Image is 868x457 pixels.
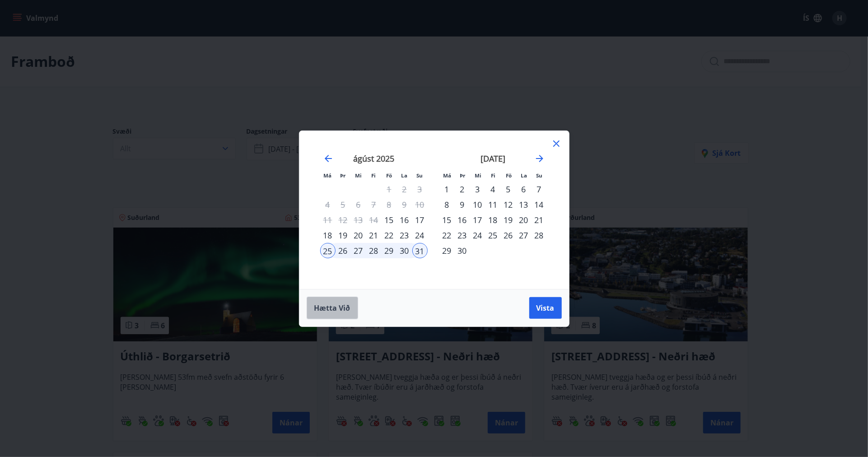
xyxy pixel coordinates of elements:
div: 20 [351,228,366,243]
td: Not available. þriðjudagur, 12. ágúst 2025 [336,212,351,228]
div: 21 [532,212,547,228]
div: Move backward to switch to the previous month. [323,153,334,164]
div: 1 [439,182,455,197]
td: Choose laugardagur, 20. september 2025 as your check-in date. It’s available. [516,212,532,228]
td: Choose fimmtudagur, 11. september 2025 as your check-in date. It’s available. [485,197,501,212]
td: Choose þriðjudagur, 2. september 2025 as your check-in date. It’s available. [455,182,470,197]
small: Þr [341,172,346,179]
td: Choose þriðjudagur, 9. september 2025 as your check-in date. It’s available. [455,197,470,212]
td: Choose laugardagur, 27. september 2025 as your check-in date. It’s available. [516,228,532,243]
div: 5 [501,182,516,197]
td: Choose þriðjudagur, 23. september 2025 as your check-in date. It’s available. [455,228,470,243]
td: Choose sunnudagur, 17. ágúst 2025 as your check-in date. It’s available. [412,212,428,228]
div: 31 [412,243,428,258]
td: Choose föstudagur, 15. ágúst 2025 as your check-in date. It’s available. [382,212,397,228]
td: Choose laugardagur, 6. september 2025 as your check-in date. It’s available. [516,182,532,197]
div: 3 [470,182,485,197]
div: 19 [501,212,516,228]
td: Choose þriðjudagur, 16. september 2025 as your check-in date. It’s available. [455,212,470,228]
div: 19 [336,228,351,243]
button: Hætta við [307,297,358,319]
div: 23 [455,228,470,243]
div: 25 [320,243,336,258]
small: Mi [355,172,362,179]
div: 2 [455,182,470,197]
div: 18 [320,228,336,243]
div: 28 [366,243,382,258]
td: Choose miðvikudagur, 20. ágúst 2025 as your check-in date. It’s available. [351,228,366,243]
td: Choose sunnudagur, 14. september 2025 as your check-in date. It’s available. [532,197,547,212]
div: 7 [532,182,547,197]
div: 27 [351,243,366,258]
div: 14 [532,197,547,212]
td: Selected. miðvikudagur, 27. ágúst 2025 [351,243,366,258]
div: 22 [439,228,455,243]
td: Choose sunnudagur, 24. ágúst 2025 as your check-in date. It’s available. [412,228,428,243]
div: 30 [397,243,412,258]
div: 29 [382,243,397,258]
td: Not available. sunnudagur, 3. ágúst 2025 [412,182,428,197]
td: Choose laugardagur, 13. september 2025 as your check-in date. It’s available. [516,197,532,212]
td: Not available. föstudagur, 8. ágúst 2025 [382,197,397,212]
td: Not available. fimmtudagur, 14. ágúst 2025 [366,212,382,228]
td: Choose laugardagur, 16. ágúst 2025 as your check-in date. It’s available. [397,212,412,228]
td: Choose mánudagur, 18. ágúst 2025 as your check-in date. It’s available. [320,228,336,243]
td: Choose fimmtudagur, 21. ágúst 2025 as your check-in date. It’s available. [366,228,382,243]
td: Not available. fimmtudagur, 7. ágúst 2025 [366,197,382,212]
div: 26 [501,228,516,243]
div: 24 [470,228,485,243]
small: La [521,172,527,179]
div: 11 [485,197,501,212]
small: Má [324,172,332,179]
div: Move forward to switch to the next month. [534,153,545,164]
td: Choose föstudagur, 5. september 2025 as your check-in date. It’s available. [501,182,516,197]
div: 20 [516,212,532,228]
small: Fö [386,172,392,179]
div: 23 [397,228,412,243]
td: Choose fimmtudagur, 18. september 2025 as your check-in date. It’s available. [485,212,501,228]
div: 15 [439,212,455,228]
div: 25 [485,228,501,243]
small: Mi [475,172,481,179]
div: 17 [412,212,428,228]
div: 18 [485,212,501,228]
td: Choose mánudagur, 15. september 2025 as your check-in date. It’s available. [439,212,455,228]
strong: [DATE] [481,153,505,164]
td: Choose þriðjudagur, 19. ágúst 2025 as your check-in date. It’s available. [336,228,351,243]
td: Not available. mánudagur, 11. ágúst 2025 [320,212,336,228]
td: Choose sunnudagur, 21. september 2025 as your check-in date. It’s available. [532,212,547,228]
div: 15 [382,212,397,228]
td: Choose mánudagur, 8. september 2025 as your check-in date. It’s available. [439,197,455,212]
td: Choose mánudagur, 22. september 2025 as your check-in date. It’s available. [439,228,455,243]
td: Choose föstudagur, 12. september 2025 as your check-in date. It’s available. [501,197,516,212]
small: Þr [460,172,466,179]
small: Fi [491,172,496,179]
td: Not available. laugardagur, 9. ágúst 2025 [397,197,412,212]
td: Choose þriðjudagur, 30. september 2025 as your check-in date. It’s available. [455,243,470,258]
td: Choose mánudagur, 29. september 2025 as your check-in date. It’s available. [439,243,455,258]
td: Choose föstudagur, 26. september 2025 as your check-in date. It’s available. [501,228,516,243]
td: Choose miðvikudagur, 10. september 2025 as your check-in date. It’s available. [470,197,485,212]
td: Choose mánudagur, 1. september 2025 as your check-in date. It’s available. [439,182,455,197]
div: 17 [470,212,485,228]
small: Fö [506,172,512,179]
td: Choose miðvikudagur, 3. september 2025 as your check-in date. It’s available. [470,182,485,197]
td: Not available. miðvikudagur, 13. ágúst 2025 [351,212,366,228]
div: Calendar [310,142,558,278]
td: Selected. fimmtudagur, 28. ágúst 2025 [366,243,382,258]
div: 4 [485,182,501,197]
div: 21 [366,228,382,243]
div: 26 [336,243,351,258]
td: Selected as start date. mánudagur, 25. ágúst 2025 [320,243,336,258]
span: Vista [537,303,555,313]
td: Choose sunnudagur, 28. september 2025 as your check-in date. It’s available. [532,228,547,243]
small: Má [443,172,452,179]
td: Not available. föstudagur, 1. ágúst 2025 [382,182,397,197]
td: Selected. þriðjudagur, 26. ágúst 2025 [336,243,351,258]
small: Fi [372,172,376,179]
td: Choose sunnudagur, 7. september 2025 as your check-in date. It’s available. [532,182,547,197]
strong: ágúst 2025 [353,153,394,164]
td: Selected. laugardagur, 30. ágúst 2025 [397,243,412,258]
td: Choose miðvikudagur, 24. september 2025 as your check-in date. It’s available. [470,228,485,243]
div: 16 [397,212,412,228]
